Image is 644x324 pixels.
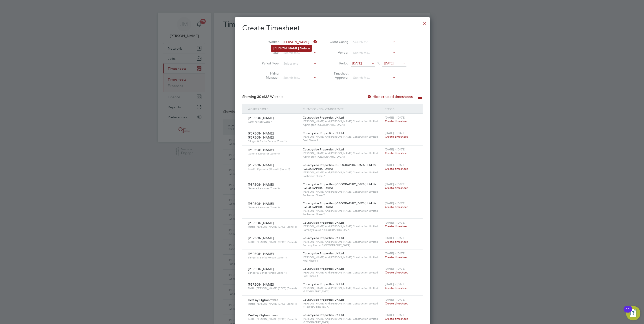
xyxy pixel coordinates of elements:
span: [DATE] - [DATE] [385,116,406,119]
span: [PERSON_NAME] And [PERSON_NAME] Construction Limited [303,271,383,274]
span: [DATE] [352,61,362,65]
span: [PERSON_NAME] And [PERSON_NAME] Construction Limited [303,240,383,244]
span: [PERSON_NAME] [248,183,274,187]
span: Traffic [PERSON_NAME] (CPCS) (Zone 4) [248,287,299,290]
span: [PERSON_NAME] [248,267,274,271]
span: Countryside Properties UK Ltd [303,282,344,286]
span: Countryside Properties UK Ltd [303,221,344,225]
span: Rochester Phase 7 [303,194,383,197]
span: [PERSON_NAME] [248,252,274,256]
span: [DATE] - [DATE] [385,282,406,286]
span: [PERSON_NAME] And [PERSON_NAME] Construction Limited [303,151,383,155]
span: Create timesheet [385,186,408,190]
span: [PERSON_NAME] And [PERSON_NAME] Construction Limited [303,171,383,174]
span: Create timesheet [385,255,408,259]
span: Countryside Properties ([GEOGRAPHIC_DATA]) Ltd t/a [GEOGRAPHIC_DATA] [303,201,377,209]
span: [PERSON_NAME] And [PERSON_NAME] Construction Limited [303,286,383,290]
span: [PERSON_NAME] And [PERSON_NAME] Construction Limited [303,225,383,228]
span: Countryside Properties UK Ltd [303,298,344,302]
span: Rochester Phase 7 [303,174,383,178]
span: [GEOGRAPHIC_DATA] [303,320,383,324]
div: Worker / Role [247,104,302,114]
span: Destiny Ogbonmwan [248,298,278,302]
span: Create timesheet [385,302,408,305]
input: Search for... [282,39,317,45]
span: [DATE] - [DATE] [385,221,406,225]
input: Search for... [352,50,396,56]
span: Countryside Properties UK Ltd [303,267,344,271]
span: Create timesheet [385,240,408,244]
span: Traffic [PERSON_NAME] (CPCS) (Zone 1) [248,302,299,306]
label: Hide created timesheets [367,95,413,99]
span: 30 of [257,95,265,99]
span: [DATE] - [DATE] [385,182,406,186]
span: [PERSON_NAME] And [PERSON_NAME] Construction Limited [303,317,383,321]
li: son [271,45,312,51]
span: General Labourer (Zone 3) [248,187,299,190]
input: Search for... [282,50,317,56]
span: Slinger & Banks Person (Zone 1) [248,256,299,259]
div: Showing [242,95,284,99]
span: Countryside Properties UK Ltd [303,116,344,119]
span: Peel Phase 4 [303,259,383,262]
span: Countryside Properties ([GEOGRAPHIC_DATA]) Ltd t/a [GEOGRAPHIC_DATA] [303,163,377,171]
span: Create timesheet [385,119,408,123]
span: Romney House / [GEOGRAPHIC_DATA] [303,228,383,232]
span: Countryside Properties UK Ltd [303,148,344,151]
span: Slinger & Banks Person (Zone 1) [248,139,299,143]
div: Client Config / Vendor / Site [302,104,384,114]
span: [DATE] - [DATE] [385,163,406,167]
span: 32 Workers [257,95,283,99]
span: Countryside Properties UK Ltd [303,313,344,317]
span: [DATE] - [DATE] [385,236,406,240]
b: Nel [300,46,305,50]
label: Period Type [258,61,279,65]
label: Timesheet Approver [328,71,348,79]
span: [DATE] - [DATE] [385,148,406,151]
span: [PERSON_NAME] And [PERSON_NAME] Construction Limited [303,119,383,123]
label: Hiring Manager [258,71,279,79]
span: [PERSON_NAME] [248,202,274,206]
span: [GEOGRAPHIC_DATA] [303,305,383,309]
label: Client Config [328,40,348,44]
input: Search for... [352,75,396,81]
div: 11 [626,309,630,315]
label: Period [328,61,348,65]
span: [PERSON_NAME] And [PERSON_NAME] Construction Limited [303,190,383,194]
span: Create timesheet [385,151,408,155]
span: [PERSON_NAME] And [PERSON_NAME] Construction Limited [303,209,383,213]
span: Alphington ([GEOGRAPHIC_DATA]) [303,155,383,159]
span: Countryside Properties UK Ltd [303,236,344,240]
span: Romney House / [GEOGRAPHIC_DATA] [303,243,383,247]
span: [DATE] - [DATE] [385,298,406,302]
h2: Create Timesheet [242,23,423,33]
span: Create timesheet [385,135,408,139]
span: Create timesheet [385,167,408,171]
span: Slinger & Banks Person (Zone 1) [248,271,299,275]
span: General Labourer (Zone 4) [248,152,299,155]
span: Peel Phase 4 [303,274,383,278]
span: General Labourer (Zone 3) [248,206,299,209]
span: Countryside Properties UK Ltd [303,131,344,135]
span: [PERSON_NAME] And [PERSON_NAME] Construction Limited [303,302,383,305]
span: [PERSON_NAME] [248,221,274,225]
label: Site [258,51,279,55]
span: Destiny Ogbonmwan [248,313,278,317]
span: Gate Person (Zone 4) [248,120,299,123]
span: [DATE] - [DATE] [385,251,406,255]
span: [PERSON_NAME] [PERSON_NAME] [248,131,274,139]
input: Search for... [352,39,396,45]
span: [PERSON_NAME] [248,163,274,167]
span: Countryside Properties UK Ltd [303,251,344,255]
span: Traffic [PERSON_NAME] (CPCS) (Zone 4) [248,225,299,229]
b: [PERSON_NAME] [273,46,299,50]
span: [GEOGRAPHIC_DATA] [303,290,383,293]
span: [DATE] [384,61,394,65]
span: Create timesheet [385,224,408,228]
span: Create timesheet [385,286,408,290]
span: [DATE] - [DATE] [385,131,406,135]
span: [DATE] - [DATE] [385,313,406,317]
input: Search for... [282,75,317,81]
span: [PERSON_NAME] [248,236,274,240]
span: [DATE] - [DATE] [385,201,406,205]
